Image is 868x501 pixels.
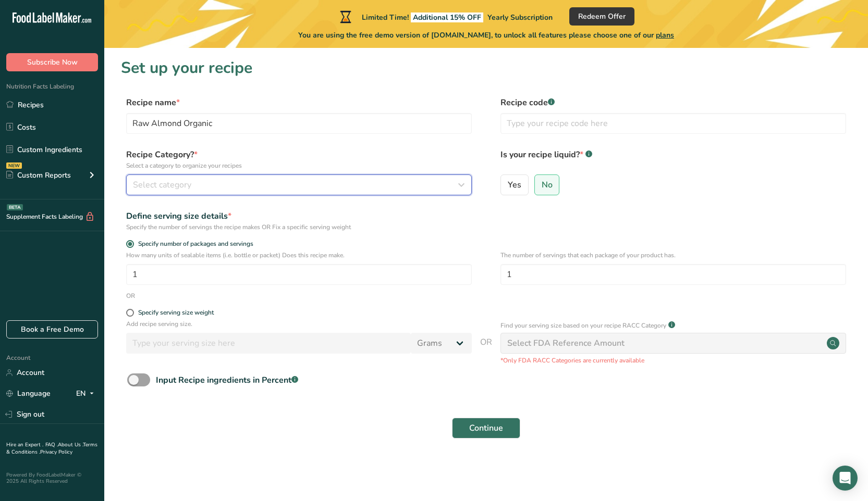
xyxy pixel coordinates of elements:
[500,113,846,134] input: Type your recipe code here
[6,441,97,456] a: Terms & Conditions .
[126,319,472,329] p: Add recipe serving size.
[126,113,472,134] input: Type your recipe name here
[6,162,22,169] div: NEW
[7,204,23,210] div: BETA
[6,441,43,448] a: Hire an Expert .
[121,56,851,80] h1: Set up your recipe
[833,466,858,491] div: Open Intercom Messenger
[6,53,98,71] button: Subscribe Now
[133,179,191,191] span: Select category
[469,422,503,434] span: Continue
[500,321,666,330] p: Find your serving size based on your recipe RACC Category
[45,441,58,448] a: FAQ .
[452,418,520,439] button: Continue
[338,10,553,23] div: Limited Time!
[500,250,846,260] p: The number of servings that each package of your product has.
[411,12,483,22] span: Additional 15% OFF
[6,170,71,181] div: Custom Reports
[578,11,626,22] span: Redeem Offer
[500,148,846,170] label: Is your recipe liquid?
[126,210,472,222] div: Define serving size details
[134,240,253,248] span: Specify number of packages and servings
[569,7,634,26] button: Redeem Offer
[500,96,846,109] label: Recipe code
[126,222,472,232] div: Specify the number of servings the recipe makes OR Fix a specific serving weight
[27,57,78,68] span: Subscribe Now
[58,441,83,448] a: About Us .
[126,174,472,195] button: Select category
[76,387,98,400] div: EN
[126,291,135,300] div: OR
[500,356,846,365] p: *Only FDA RACC Categories are currently available
[480,336,492,365] span: OR
[126,250,472,260] p: How many units of sealable items (i.e. bottle or packet) Does this recipe make.
[507,337,625,349] div: Select FDA Reference Amount
[138,309,214,317] div: Specify serving size weight
[126,333,411,354] input: Type your serving size here
[487,12,553,22] span: Yearly Subscription
[656,30,674,40] span: plans
[126,148,472,170] label: Recipe Category?
[508,180,521,190] span: Yes
[6,384,51,403] a: Language
[298,30,674,41] span: You are using the free demo version of [DOMAIN_NAME], to unlock all features please choose one of...
[542,180,553,190] span: No
[156,374,298,386] div: Input Recipe ingredients in Percent
[126,161,472,170] p: Select a category to organize your recipes
[6,320,98,339] a: Book a Free Demo
[6,472,98,484] div: Powered By FoodLabelMaker © 2025 All Rights Reserved
[40,448,72,456] a: Privacy Policy
[126,96,472,109] label: Recipe name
